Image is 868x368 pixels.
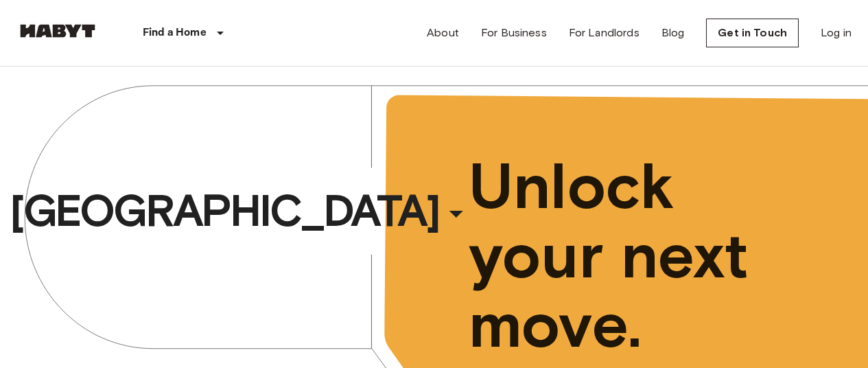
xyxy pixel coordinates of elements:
[821,25,852,41] a: Log in
[4,179,478,242] button: [GEOGRAPHIC_DATA]
[10,183,439,238] span: [GEOGRAPHIC_DATA]
[469,152,816,360] span: Unlock your next move.
[569,25,640,41] a: For Landlords
[427,25,459,41] a: About
[481,25,547,41] a: For Business
[143,25,207,41] p: Find a Home
[16,24,99,38] img: Habyt
[661,25,685,41] a: Blog
[706,19,799,47] a: Get in Touch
